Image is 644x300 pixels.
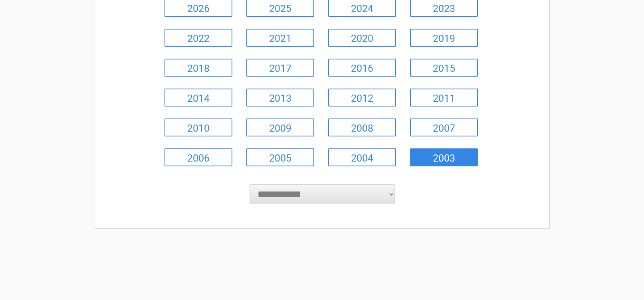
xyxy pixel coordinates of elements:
[164,89,232,107] a: 2014
[328,148,396,166] a: 2004
[246,89,314,107] a: 2013
[328,59,396,77] a: 2016
[410,89,478,107] a: 2011
[410,148,478,166] a: 2003
[246,59,314,77] a: 2017
[328,89,396,107] a: 2012
[246,118,314,136] a: 2009
[410,59,478,77] a: 2015
[164,148,232,166] a: 2006
[164,59,232,77] a: 2018
[328,118,396,136] a: 2008
[246,29,314,47] a: 2021
[246,148,314,166] a: 2005
[410,118,478,136] a: 2007
[328,29,396,47] a: 2020
[164,29,232,47] a: 2022
[164,118,232,136] a: 2010
[410,29,478,47] a: 2019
